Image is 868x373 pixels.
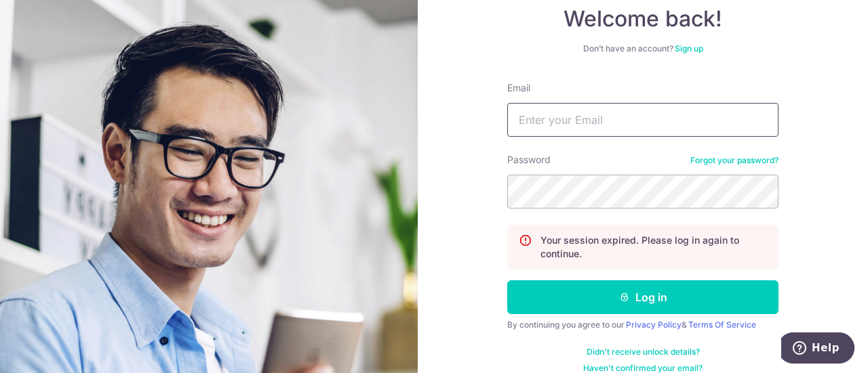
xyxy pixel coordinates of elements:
[690,155,778,166] a: Forgot your password?
[507,320,778,330] div: By continuing you agree to our &
[540,234,767,261] p: Your session expired. Please log in again to continue.
[507,43,778,54] div: Don’t have an account?
[781,332,854,366] iframe: Opens a widget where you can find more information
[507,103,778,137] input: Enter your Email
[507,280,778,314] button: Log in
[688,320,756,330] a: Terms Of Service
[31,9,58,22] span: Help
[675,43,703,53] a: Sign up
[626,320,682,330] a: Privacy Policy
[507,81,530,95] label: Email
[507,153,551,167] label: Password
[507,5,778,32] h4: Welcome back!
[587,347,700,357] a: Didn't receive unlock details?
